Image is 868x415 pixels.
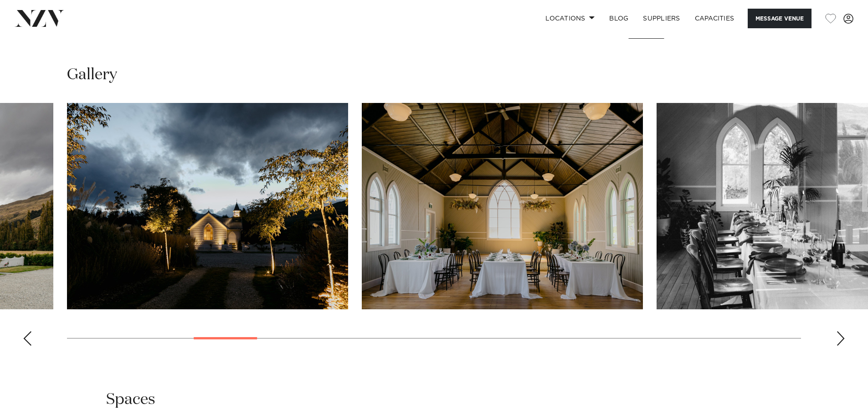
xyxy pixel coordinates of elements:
swiper-slide: 7 / 29 [362,103,643,309]
a: Locations [538,9,602,28]
h2: Gallery [67,65,117,85]
button: Message Venue [748,9,812,28]
a: Capacities [688,9,742,28]
h2: Spaces [106,389,155,410]
a: BLOG [602,9,636,28]
img: nzv-logo.png [15,10,64,26]
a: SUPPLIERS [636,9,687,28]
swiper-slide: 6 / 29 [67,103,348,309]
